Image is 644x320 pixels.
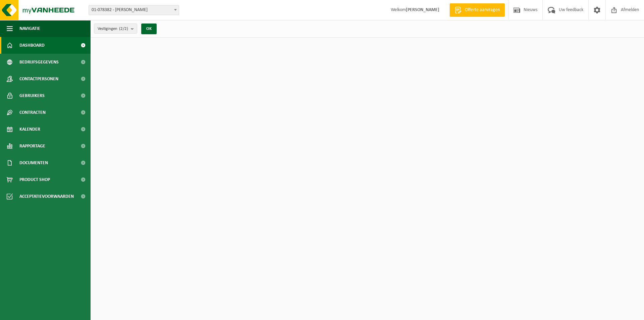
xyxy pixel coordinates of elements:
[449,3,505,17] a: Offerte aanvragen
[89,5,179,15] span: 01-078382 - KRISTOF DECLERCK - OOIKE
[19,104,46,121] span: Contracten
[141,24,157,34] button: OK
[19,154,48,171] span: Documenten
[19,87,45,104] span: Gebruikers
[19,54,59,71] span: Bedrijfsgegevens
[19,71,58,87] span: Contactpersonen
[463,7,501,13] span: Offerte aanvragen
[119,27,128,31] count: (2/2)
[406,7,439,12] strong: [PERSON_NAME]
[19,121,40,138] span: Kalender
[94,24,137,34] button: Vestigingen(2/2)
[98,24,128,34] span: Vestigingen
[19,138,45,154] span: Rapportage
[89,5,179,15] span: 01-078382 - KRISTOF DECLERCK - OOIKE
[19,37,45,54] span: Dashboard
[19,188,74,205] span: Acceptatievoorwaarden
[19,171,50,188] span: Product Shop
[19,20,40,37] span: Navigatie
